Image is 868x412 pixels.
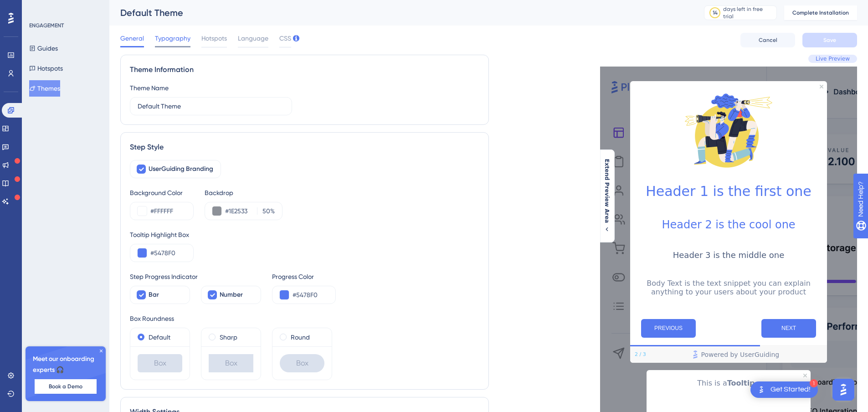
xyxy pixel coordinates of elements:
span: Complete Installation [792,9,849,16]
div: Box Roundness [130,313,479,324]
div: Get Started! [770,385,811,395]
div: Step 2 of 3 [635,351,646,358]
span: UserGuiding Branding [149,164,213,175]
button: Cancel [740,33,795,47]
div: Theme Information [130,64,479,75]
div: 14 [713,9,718,16]
label: Sharp [220,332,237,343]
span: CSS [279,33,291,44]
div: Theme Name [130,82,169,93]
h2: Header 2 is the cool one [637,218,820,231]
div: 1 [810,379,818,387]
span: Hotspots [201,33,227,44]
label: % [257,206,275,216]
span: Live Preview [816,55,850,62]
div: ENGAGEMENT [29,22,64,29]
button: Hotspots [29,60,63,77]
p: Body Text is the text snippet you can explain anything to your users about your product [637,279,820,296]
div: Footer [630,346,827,363]
div: Backdrop [205,187,282,198]
button: Book a Demo [35,379,97,394]
span: Save [823,36,836,44]
span: Cancel [759,36,777,44]
button: Previous [641,319,696,338]
span: Typography [155,33,190,44]
div: Step Progress Indicator [130,271,261,282]
input: % [260,206,270,216]
div: Step Style [130,142,479,153]
button: Themes [29,80,60,97]
p: This is a [654,377,803,389]
input: Theme Name [138,101,284,111]
span: Bar [149,289,159,300]
h1: Header 1 is the first one [637,183,820,199]
div: Open Get Started! checklist, remaining modules: 1 [750,381,818,398]
span: Need Help? [21,2,57,13]
div: Default Theme [120,6,681,19]
button: Next [761,319,816,338]
button: Complete Installation [784,5,857,20]
span: General [120,33,144,44]
button: Save [802,33,857,47]
label: Round [291,332,310,343]
div: Box [280,354,324,372]
div: Background Color [130,187,194,198]
span: Language [238,33,268,44]
div: Progress Color [272,271,336,282]
iframe: UserGuiding AI Assistant Launcher [830,376,857,403]
button: Extend Preview Area [600,159,614,233]
img: launcher-image-alternative-text [756,384,767,395]
img: Modal Media [683,85,774,176]
span: Meet our onboarding experts 🎧 [33,354,98,376]
span: Number [220,289,243,300]
span: Book a Demo [49,383,82,390]
span: Powered by UserGuiding [701,349,780,360]
div: Box [209,354,253,372]
div: Close Preview [803,374,807,377]
label: Default [149,332,170,343]
div: days left in free trial [723,5,774,20]
div: Close Preview [820,85,823,88]
div: Box [138,354,182,372]
b: Tooltip. [727,379,758,387]
span: Extend Preview Area [603,159,611,223]
h3: Header 3 is the middle one [637,250,820,260]
button: Guides [29,40,58,57]
div: Tooltip Highlight Box [130,229,479,240]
